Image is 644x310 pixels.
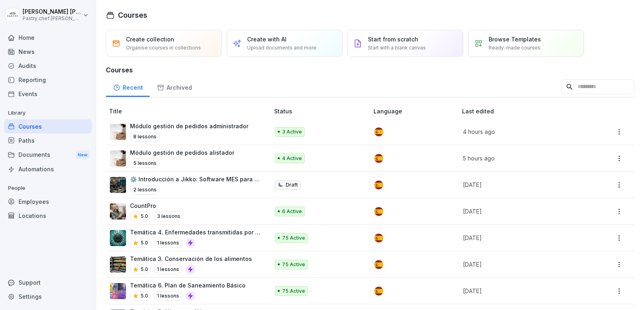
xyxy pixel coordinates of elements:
[282,234,305,242] p: 75 Active
[106,65,634,75] h3: Courses
[4,182,92,195] p: People
[247,44,316,51] p: Upload documents and more
[462,107,590,115] p: Last edited
[4,133,92,148] a: Paths
[4,45,92,59] a: News
[110,203,126,220] img: nanuqyb3jmpxevmk16xmqivn.png
[4,31,92,45] a: Home
[4,148,92,162] a: DocumentsNew
[130,185,160,195] p: 2 lessons
[109,107,271,115] p: Title
[23,8,81,15] p: [PERSON_NAME] [PERSON_NAME]
[368,35,418,43] p: Start from scratch
[4,209,92,223] a: Locations
[463,154,581,162] p: 5 hours ago
[126,44,201,51] p: Organise courses in collections
[126,35,174,43] p: Create collection
[463,127,581,136] p: 4 hours ago
[140,213,148,220] p: 5.0
[4,162,92,176] a: Automations
[154,291,182,301] p: 1 lessons
[110,124,126,140] img: iaen9j96uzhvjmkazu9yscya.png
[463,234,581,242] p: [DATE]
[76,150,89,160] div: New
[282,287,305,295] p: 75 Active
[130,132,160,142] p: 8 lessons
[154,211,184,221] p: 3 lessons
[463,207,581,216] p: [DATE]
[110,257,126,273] img: ob1temx17qa248jtpkauy3pv.png
[110,177,126,193] img: txp9jo0aqkvplb2936hgnpad.png
[140,239,148,246] p: 5.0
[368,44,426,51] p: Start with a blank canvas
[150,76,199,97] a: Archived
[110,150,126,166] img: iaen9j96uzhvjmkazu9yscya.png
[374,107,459,115] p: Language
[282,208,302,215] p: 6 Active
[4,289,92,304] a: Settings
[130,201,184,210] p: CountPro
[282,128,302,135] p: 3 Active
[4,195,92,209] a: Employees
[489,35,541,43] p: Browse Templates
[130,148,234,157] p: Módulo gestión de pedidos alistador
[463,181,581,189] p: [DATE]
[130,228,261,236] p: Temática 4. Enfermedades transmitidas por alimentos ETA'S
[130,158,160,168] p: 5 lessons
[130,122,248,130] p: Módulo gestión de pedidos administrador
[282,261,305,268] p: 75 Active
[110,230,126,246] img: frq77ysdix3y9as6qvhv4ihg.png
[4,87,92,101] a: Events
[463,287,581,295] p: [DATE]
[374,207,383,216] img: es.svg
[4,59,92,73] a: Audits
[4,107,92,119] p: Library
[140,292,148,300] p: 5.0
[4,148,92,162] div: Documents
[374,234,383,242] img: es.svg
[282,155,302,162] p: 4 Active
[374,287,383,296] img: es.svg
[106,76,150,97] a: Recent
[463,260,581,269] p: [DATE]
[23,16,81,21] p: Pastry chef [PERSON_NAME] y Cocina gourmet
[130,255,252,263] p: Temática 3. Conservación de los alimentos
[110,283,126,299] img: mhb727d105t9k4tb0y7eu9rv.png
[374,181,383,189] img: es.svg
[286,181,298,189] p: Draft
[374,127,383,136] img: es.svg
[4,275,92,289] div: Support
[140,266,148,273] p: 5.0
[374,260,383,269] img: es.svg
[247,35,287,43] p: Create with AI
[489,44,541,51] p: Ready-made courses
[154,238,182,248] p: 1 lessons
[130,175,261,183] p: ⚙️ Introducción a Jikko: Software MES para Producción
[118,10,147,21] h1: Courses
[374,154,383,163] img: es.svg
[4,73,92,87] a: Reporting
[4,119,92,133] a: Courses
[130,281,246,289] p: Temática 6. Plan de Saneamiento Básico
[274,107,370,115] p: Status
[154,265,182,274] p: 1 lessons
